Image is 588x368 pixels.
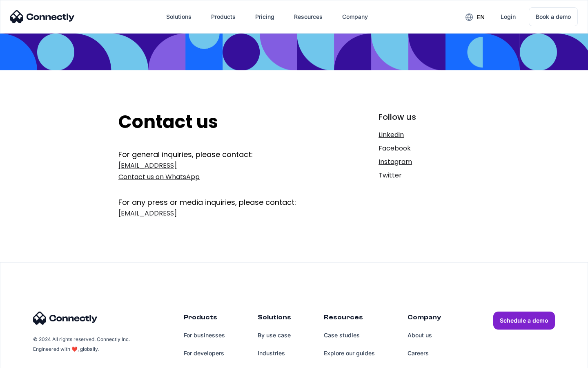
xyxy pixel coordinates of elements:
a: Schedule a demo [493,312,555,330]
a: Case studies [324,326,375,344]
div: Solutions [258,312,291,326]
a: Facebook [379,143,470,154]
div: Follow us [379,111,470,123]
a: Instagram [379,156,470,168]
a: Linkedin [379,129,470,141]
a: For developers [184,344,225,362]
a: Careers [408,344,441,362]
div: Company [342,11,368,22]
a: Login [494,7,522,27]
div: Login [501,11,516,22]
div: Resources [294,11,323,22]
aside: Language selected: English [8,354,49,365]
a: Explore our guides [324,344,375,362]
div: © 2024 All rights reserved. Connectly Inc. Engineered with ❤️, globally. [33,334,131,354]
div: en [477,11,485,23]
div: Products [184,312,225,326]
a: About us [408,326,441,344]
div: Pricing [255,11,274,22]
div: Company [408,312,441,326]
a: Industries [258,344,291,362]
div: Products [211,11,236,22]
div: Resources [324,312,375,326]
a: For businesses [184,326,225,344]
h2: Contact us [118,111,325,133]
img: Connectly Logo [33,312,98,325]
a: Book a demo [529,7,578,26]
a: [EMAIL_ADDRESS]Contact us on WhatsApp [118,160,325,183]
ul: Language list [16,354,49,365]
img: Connectly Logo [10,10,75,23]
div: Solutions [166,11,192,22]
a: [EMAIL_ADDRESS] [118,208,325,219]
a: Twitter [379,170,470,181]
a: Pricing [249,7,281,27]
div: For any press or media inquiries, please contact: [118,185,325,208]
div: For general inquiries, please contact: [118,149,325,160]
a: By use case [258,326,291,344]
